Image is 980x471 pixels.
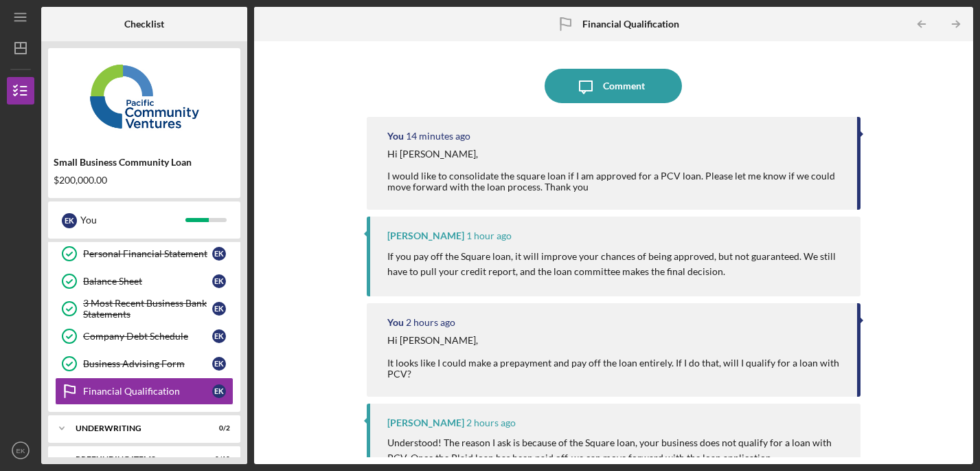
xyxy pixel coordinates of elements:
div: E K [212,384,226,398]
div: Financial Qualification [83,386,212,397]
a: Personal Financial StatementEK [55,240,233,267]
div: Prefunding Items [76,455,196,463]
a: Financial QualificationEK [55,377,233,405]
div: 0 / 10 [205,455,230,463]
time: 2025-10-09 19:50 [466,230,512,241]
b: Financial Qualification [582,19,679,30]
div: 0 / 2 [205,424,230,432]
div: E K [212,357,226,371]
div: [PERSON_NAME] [387,417,464,428]
img: Product logo [48,55,240,138]
div: [PERSON_NAME] [387,230,464,241]
div: Personal Financial Statement [83,248,212,259]
a: Company Debt ScheduleEK [55,322,233,350]
div: You [387,317,404,328]
time: 2025-10-09 19:01 [406,317,455,328]
div: Hi [PERSON_NAME], I would like to consolidate the square loan if I am approved for a PCV loan. Pl... [387,149,843,193]
div: E K [212,247,226,261]
div: E K [62,213,77,228]
div: 3 Most Recent Business Bank Statements [83,298,212,320]
text: EK [16,447,25,454]
div: Small Business Community Loan [54,157,235,168]
div: E K [212,329,226,343]
time: 2025-10-09 18:54 [466,417,516,428]
time: 2025-10-09 21:18 [406,131,470,142]
a: Business Advising FormEK [55,350,233,377]
div: Comment [603,69,645,103]
div: Balance Sheet [83,276,212,287]
div: You [80,208,185,232]
div: You [387,131,404,142]
div: Business Advising Form [83,358,212,369]
div: E K [212,302,226,316]
p: Understood! The reason I ask is because of the Square loan, your business does not qualify for a ... [387,435,847,466]
p: If you pay off the Square loan, it will improve your chances of being approved, but not guarantee... [387,249,847,280]
a: 3 Most Recent Business Bank StatementsEK [55,295,233,322]
div: $200,000.00 [54,175,235,186]
button: EK [7,437,34,464]
a: Balance SheetEK [55,267,233,295]
div: Hi [PERSON_NAME], It looks like I could make a prepayment and pay off the loan entirely. If I do ... [387,335,843,379]
div: E K [212,274,226,288]
b: Checklist [124,19,164,30]
div: Underwriting [76,424,196,432]
button: Comment [545,69,682,103]
div: Company Debt Schedule [83,331,212,342]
